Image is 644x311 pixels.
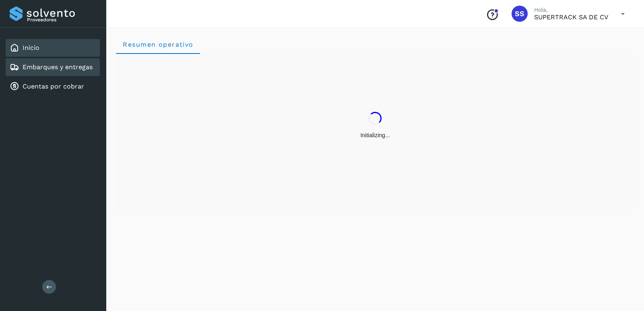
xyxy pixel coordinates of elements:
div: Embarques y entregas [6,58,100,76]
p: Proveedores [27,17,97,23]
a: Inicio [23,44,39,51]
p: Hola, [534,6,608,13]
a: Cuentas por cobrar [23,82,84,90]
div: Inicio [6,39,100,57]
p: SUPERTRACK SA DE CV [534,13,608,21]
div: Cuentas por cobrar [6,78,100,95]
span: Resumen operativo [122,41,194,48]
a: Embarques y entregas [23,63,93,71]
